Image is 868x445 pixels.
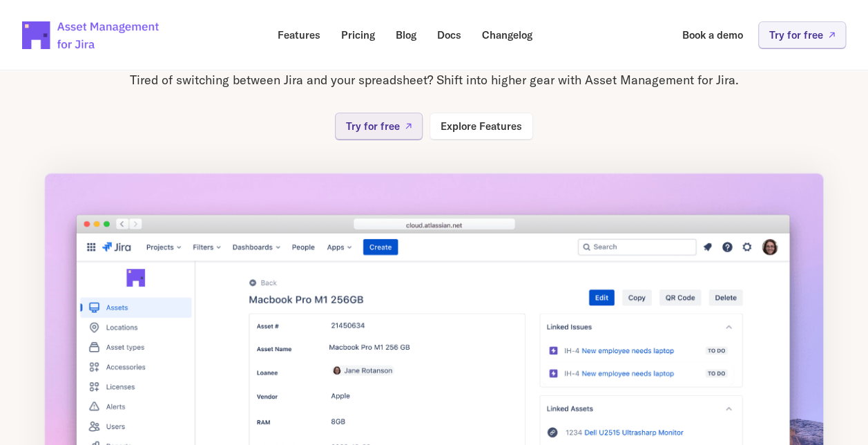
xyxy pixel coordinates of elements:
a: Pricing [331,21,385,48]
p: Changelog [482,30,532,40]
a: Features [268,21,330,48]
a: Changelog [472,21,542,48]
p: Explore Features [441,121,522,131]
p: Book a demo [682,30,743,40]
p: Docs [437,30,461,40]
a: Book a demo [673,21,753,48]
p: Pricing [341,30,375,40]
p: Tired of switching between Jira and your spreadsheet? Shift into higher gear with Asset Managemen... [44,70,824,91]
a: Try for free [335,113,423,140]
p: Features [278,30,320,40]
a: Explore Features [430,113,533,140]
p: Blog [396,30,416,40]
p: Try for free [346,121,400,131]
a: Blog [386,21,426,48]
a: Docs [427,21,471,48]
p: Try for free [769,30,823,40]
a: Try for free [758,21,846,48]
